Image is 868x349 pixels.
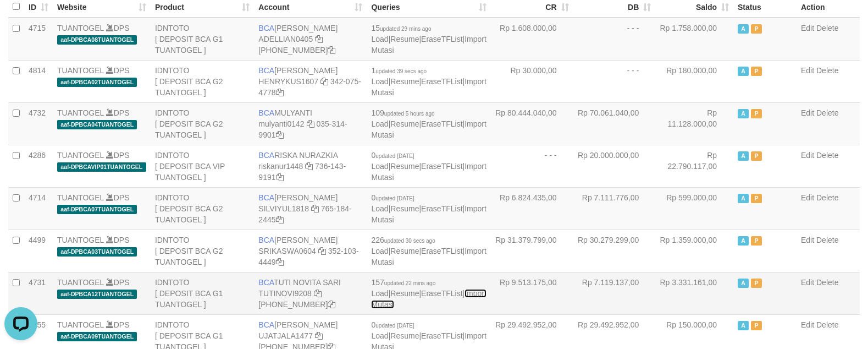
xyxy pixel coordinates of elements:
[254,18,367,61] td: [PERSON_NAME] [PHONE_NUMBER]
[57,320,104,329] a: TUANTOGEL
[151,272,254,314] td: IDNTOTO [ DEPOSIT BCA G1 TUANTOGEL ]
[276,88,284,97] a: Copy 3420754778 to clipboard
[491,187,573,230] td: Rp 6.824.435,00
[751,24,762,34] span: Paused
[816,24,838,32] a: Delete
[655,60,733,102] td: Rp 180.000,00
[371,151,414,160] span: 0
[24,230,53,272] td: 4499
[371,66,427,75] span: 1
[421,204,462,213] a: EraseTFList
[384,111,435,117] span: updated 5 hours ago
[491,230,573,272] td: Rp 31.379.799,00
[390,35,419,43] a: Resume
[258,162,303,171] a: riskanur1448
[151,187,254,230] td: IDNTOTO [ DEPOSIT BCA G2 TUANTOGEL ]
[24,18,53,61] td: 4715
[655,102,733,145] td: Rp 11.128.000,00
[655,18,733,61] td: Rp 1.758.000,00
[371,108,486,139] span: | | |
[738,67,749,76] span: Active
[53,145,151,187] td: DPS
[751,321,762,330] span: Paused
[816,236,838,244] a: Delete
[258,108,274,117] span: BCA
[421,35,462,43] a: EraseTFList
[371,24,486,54] span: | | |
[254,272,367,314] td: TUTI NOVITA SARI [PHONE_NUMBER]
[371,289,486,309] a: Import Mutasi
[371,24,431,32] span: 15
[57,247,137,257] span: aaf-DPBCA03TUANTOGEL
[655,230,733,272] td: Rp 1.359.000,00
[371,204,388,213] a: Load
[57,278,104,287] a: TUANTOGEL
[380,26,431,32] span: updated 29 mins ago
[816,66,838,75] a: Delete
[371,119,486,139] a: Import Mutasi
[751,236,762,246] span: Paused
[53,60,151,102] td: DPS
[24,60,53,102] td: 4814
[375,195,414,201] span: updated [DATE]
[390,331,419,340] a: Resume
[371,236,486,266] span: | | |
[254,187,367,230] td: [PERSON_NAME] 765-184-2445
[57,24,104,32] a: TUANTOGEL
[53,102,151,145] td: DPS
[258,35,313,43] a: ADELLIAN0405
[371,278,486,309] span: | | |
[421,162,462,171] a: EraseTFList
[258,236,274,244] span: BCA
[390,247,419,255] a: Resume
[816,278,838,287] a: Delete
[371,77,486,97] a: Import Mutasi
[276,215,284,224] a: Copy 7651842445 to clipboard
[801,278,814,287] a: Edit
[57,290,137,299] span: aaf-DPBCA12TUANTOGEL
[258,331,313,340] a: UJATJALA1477
[151,60,254,102] td: IDNTOTO [ DEPOSIT BCA G2 TUANTOGEL ]
[390,162,419,171] a: Resume
[258,77,318,86] a: HENRYKUS1607
[371,151,486,182] span: | | |
[371,119,388,128] a: Load
[738,151,749,161] span: Active
[751,194,762,203] span: Paused
[315,331,323,340] a: Copy UJATJALA1477 to clipboard
[53,230,151,272] td: DPS
[258,204,309,213] a: SILVIYUL1818
[151,145,254,187] td: IDNTOTO [ DEPOSIT BCA VIP TUANTOGEL ]
[258,193,274,202] span: BCA
[57,66,104,75] a: TUANTOGEL
[371,108,434,117] span: 109
[573,187,656,230] td: Rp 7.111.776,00
[573,18,656,61] td: - - -
[801,236,814,244] a: Edit
[328,300,335,309] a: Copy 5665095298 to clipboard
[314,289,322,298] a: Copy TUTINOVI9208 to clipboard
[573,230,656,272] td: Rp 30.279.299,00
[258,320,274,329] span: BCA
[801,24,814,32] a: Edit
[151,102,254,145] td: IDNTOTO [ DEPOSIT BCA G2 TUANTOGEL ]
[258,247,316,255] a: SRIKASWA0604
[491,18,573,61] td: Rp 1.608.000,00
[258,119,304,128] a: mulyanti0142
[816,151,838,160] a: Delete
[4,4,37,37] button: Open LiveChat chat widget
[276,130,284,139] a: Copy 0353149901 to clipboard
[24,187,53,230] td: 4714
[738,236,749,246] span: Active
[371,331,388,340] a: Load
[371,193,486,224] span: | | |
[57,236,104,244] a: TUANTOGEL
[151,230,254,272] td: IDNTOTO [ DEPOSIT BCA G2 TUANTOGEL ]
[375,153,414,159] span: updated [DATE]
[258,24,274,32] span: BCA
[57,193,104,202] a: TUANTOGEL
[421,119,462,128] a: EraseTFList
[151,18,254,61] td: IDNTOTO [ DEPOSIT BCA G1 TUANTOGEL ]
[57,332,137,341] span: aaf-DPBCA09TUANTOGEL
[390,289,419,298] a: Resume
